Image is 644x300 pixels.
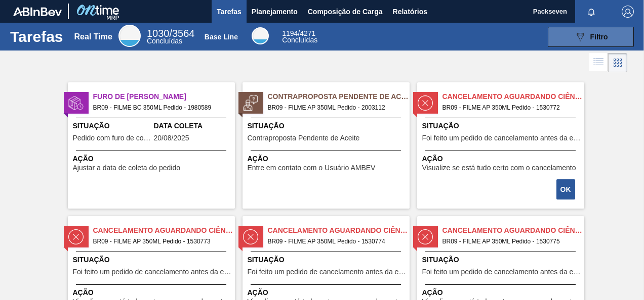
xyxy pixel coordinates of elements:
[252,6,298,18] span: Planejamento
[205,33,238,41] div: Base Line
[73,134,151,142] span: Pedido com furo de coleta
[13,7,62,16] img: TNhmsLtSVTkK8tSr43FrP2fwEKptu5GPRR3wAAAABJRU5ErkJggg==
[118,25,141,47] div: Real Time
[418,229,433,244] img: status
[268,236,401,247] span: BR09 - FILME AP 350ML Pedido - 1530774
[422,287,582,298] span: Ação
[248,268,407,276] span: Foi feito um pedido de cancelamento antes da etapa de aguardando faturamento
[248,121,407,131] span: Situação
[147,28,170,39] span: 1030
[422,164,576,172] span: Visualize se está tudo certo com o cancelamento
[418,95,433,111] img: status
[268,91,410,102] span: Contraproposta Pendente de Aceite
[442,91,584,102] span: Cancelamento aguardando ciência
[147,29,195,44] div: Real Time
[74,32,112,41] div: Real Time
[557,178,576,201] div: Completar tarefa: 29838211
[575,5,608,19] button: Notificações
[442,236,576,247] span: BR09 - FILME AP 350ML Pedido - 1530775
[248,154,407,164] span: Ação
[93,91,235,102] span: Furo de Coleta
[422,154,582,164] span: Ação
[282,29,298,37] span: 1194
[248,255,407,265] span: Situação
[248,287,407,298] span: Ação
[422,268,582,276] span: Foi feito um pedido de cancelamento antes da etapa de aguardando faturamento
[73,255,232,265] span: Situação
[154,121,232,131] span: Data Coleta
[282,36,317,44] span: Concluídas
[10,31,63,42] h1: Tarefas
[268,225,410,236] span: Cancelamento aguardando ciência
[93,236,227,247] span: BR09 - FILME AP 350ML Pedido - 1530773
[422,121,582,131] span: Situação
[243,229,258,244] img: status
[548,27,634,47] button: Filtro
[252,27,269,44] div: Base Line
[147,28,195,39] span: / 3564
[442,225,584,236] span: Cancelamento aguardando ciência
[73,164,181,172] span: Ajustar a data de coleta do pedido
[68,95,84,111] img: status
[248,164,376,172] span: Entre em contato com o Usuário AMBEV
[68,229,84,244] img: status
[73,154,232,164] span: Ação
[73,268,232,276] span: Foi feito um pedido de cancelamento antes da etapa de aguardando faturamento
[73,121,151,131] span: Situação
[93,225,235,236] span: Cancelamento aguardando ciência
[590,33,608,41] span: Filtro
[282,29,315,37] span: / 4271
[556,179,575,199] button: OK
[282,30,317,43] div: Base Line
[147,37,182,45] span: Concluídas
[243,95,258,111] img: status
[217,6,241,18] span: Tarefas
[422,255,582,265] span: Situação
[622,6,634,18] img: Logout
[154,134,189,142] span: 20/08/2025
[268,102,401,113] span: BR09 - FILME AP 350ML Pedido - 2003112
[422,134,582,142] span: Foi feito um pedido de cancelamento antes da etapa de aguardando faturamento
[589,53,608,72] div: Visão em Lista
[308,6,383,18] span: Composição de Carga
[93,102,227,113] span: BR09 - FILME BC 350ML Pedido - 1980589
[393,6,427,18] span: Relatórios
[442,102,576,113] span: BR09 - FILME AP 350ML Pedido - 1530772
[608,53,627,72] div: Visão em Cards
[248,134,360,142] span: Contraproposta Pendente de Aceite
[73,287,232,298] span: Ação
